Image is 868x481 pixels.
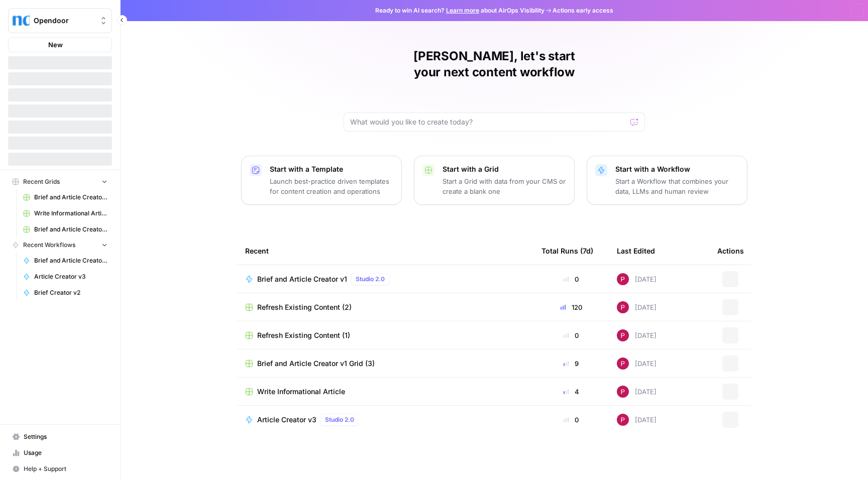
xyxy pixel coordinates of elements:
[617,357,629,370] img: ybwzozjhtlm9byqzfnhtgjvo2ooy
[34,288,107,297] span: Brief Creator v2
[541,302,601,312] div: 120
[245,330,525,340] a: Refresh Existing Content (1)
[553,6,613,15] span: Actions early access
[8,8,112,33] button: Workspace: Opendoor
[270,164,393,174] p: Start with a Template
[325,415,354,424] span: Studio 2.0
[257,330,350,340] span: Refresh Existing Content (1)
[443,176,566,196] p: Start a Grid with data from your CMS or create a blank one
[717,237,744,265] div: Actions
[8,37,112,52] button: New
[241,156,402,205] button: Start with a TemplateLaunch best-practice driven templates for content creation and operations
[245,302,525,312] a: Refresh Existing Content (2)
[617,301,657,313] div: [DATE]
[245,237,525,265] div: Recent
[8,429,112,445] a: Settings
[541,415,601,425] div: 0
[541,330,601,340] div: 0
[617,386,657,398] div: [DATE]
[34,209,107,218] span: Write Informational Article
[615,176,739,196] p: Start a Workflow that combines your data, LLMs and human review
[257,387,345,397] span: Write Informational Article
[8,237,112,253] button: Recent Workflows
[617,329,629,341] img: ybwzozjhtlm9byqzfnhtgjvo2ooy
[443,164,566,174] p: Start with a Grid
[257,415,316,425] span: Article Creator v3
[541,358,601,369] div: 9
[270,176,393,196] p: Launch best-practice driven templates for content creation and operations
[245,273,525,285] a: Brief and Article Creator v1Studio 2.0
[34,272,107,281] span: Article Creator v3
[12,12,30,30] img: Opendoor Logo
[19,189,112,205] a: Brief and Article Creator v1 Grid (3)
[48,40,63,50] span: New
[8,445,112,461] a: Usage
[615,164,739,174] p: Start with a Workflow
[617,414,657,426] div: [DATE]
[414,156,575,205] button: Start with a GridStart a Grid with data from your CMS or create a blank one
[23,240,75,250] span: Recent Workflows
[19,205,112,221] a: Write Informational Article
[34,193,107,202] span: Brief and Article Creator v1 Grid (3)
[617,414,629,426] img: ybwzozjhtlm9byqzfnhtgjvo2ooy
[19,269,112,285] a: Article Creator v3
[257,302,352,312] span: Refresh Existing Content (2)
[8,461,112,477] button: Help + Support
[19,285,112,301] a: Brief Creator v2
[257,274,347,284] span: Brief and Article Creator v1
[446,7,479,14] a: Learn more
[356,275,385,284] span: Studio 2.0
[245,358,525,369] a: Brief and Article Creator v1 Grid (3)
[617,329,657,341] div: [DATE]
[617,357,657,370] div: [DATE]
[375,6,545,15] span: Ready to win AI search? about AirOps Visibility
[245,387,525,397] a: Write Informational Article
[8,174,112,189] button: Recent Grids
[34,16,94,26] span: Opendoor
[541,237,593,265] div: Total Runs (7d)
[23,177,60,186] span: Recent Grids
[19,221,112,237] a: Brief and Article Creator v1 Grid (2)
[34,256,107,265] span: Brief and Article Creator v1
[541,274,601,284] div: 0
[245,414,525,426] a: Article Creator v3Studio 2.0
[617,273,657,285] div: [DATE]
[617,273,629,285] img: ybwzozjhtlm9byqzfnhtgjvo2ooy
[617,237,655,265] div: Last Edited
[344,48,645,80] h1: [PERSON_NAME], let's start your next content workflow
[617,301,629,313] img: ybwzozjhtlm9byqzfnhtgjvo2ooy
[541,387,601,397] div: 4
[257,358,375,369] span: Brief and Article Creator v1 Grid (3)
[24,432,107,441] span: Settings
[350,117,626,127] input: What would you like to create today?
[24,448,107,457] span: Usage
[19,253,112,269] a: Brief and Article Creator v1
[34,225,107,234] span: Brief and Article Creator v1 Grid (2)
[617,386,629,398] img: ybwzozjhtlm9byqzfnhtgjvo2ooy
[24,464,107,473] span: Help + Support
[587,156,747,205] button: Start with a WorkflowStart a Workflow that combines your data, LLMs and human review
